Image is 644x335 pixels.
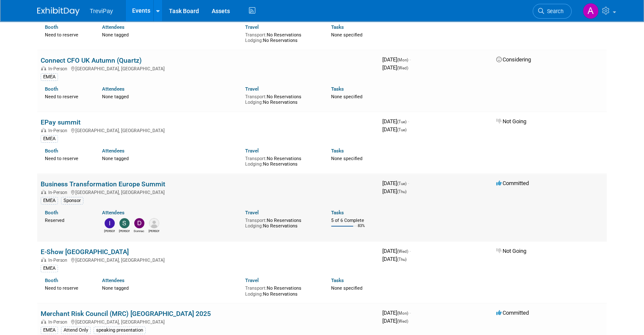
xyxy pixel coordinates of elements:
span: Lodging: [245,161,263,167]
div: [GEOGRAPHIC_DATA], [GEOGRAPHIC_DATA] [41,318,376,325]
span: [DATE] [382,180,409,186]
div: EMEA [41,73,58,81]
span: Lodging: [245,38,263,43]
img: Inez Berkhof [105,218,115,228]
span: (Mon) [397,311,408,316]
a: Booth [45,277,58,283]
span: [DATE] [382,310,411,316]
span: - [408,180,409,186]
img: In-Person Event [41,128,46,132]
span: None specified [331,285,362,291]
div: Need to reserve [45,30,89,38]
a: Booth [45,86,58,92]
div: None tagged [102,284,239,291]
span: (Mon) [397,58,408,62]
div: Sara Ouhsine [119,228,130,233]
img: In-Person Event [41,257,46,262]
a: Travel [245,148,259,154]
a: Tasks [331,277,344,283]
span: (Wed) [397,319,408,324]
div: EMEA [41,327,58,334]
div: Donnachad Krüger [134,228,144,233]
span: None specified [331,94,362,100]
div: speaking presentation [94,327,146,334]
a: Attendees [102,210,124,216]
span: In-Person [48,66,70,72]
div: EMEA [41,197,58,205]
span: Lodging: [245,291,263,297]
span: (Wed) [397,66,408,70]
div: 5 of 6 Complete [331,218,376,224]
span: [DATE] [382,318,408,324]
div: None tagged [102,30,239,38]
span: Transport: [245,94,267,100]
span: Transport: [245,285,267,291]
span: - [408,118,409,125]
span: - [409,248,411,254]
span: In-Person [48,128,70,133]
div: Attend Only [61,327,91,334]
div: Sponsor [61,197,83,205]
div: No Reservations No Reservations [245,216,318,229]
a: E-Show [GEOGRAPHIC_DATA] [41,248,129,256]
a: Booth [45,148,58,154]
span: None specified [331,156,362,161]
img: In-Person Event [41,66,46,70]
div: Martha Salinas [149,228,159,233]
a: Tasks [331,148,344,154]
span: Transport: [245,156,267,161]
a: Booth [45,24,58,30]
span: [DATE] [382,126,406,133]
div: [GEOGRAPHIC_DATA], [GEOGRAPHIC_DATA] [41,188,376,195]
div: No Reservations No Reservations [245,30,318,44]
span: Committed [496,310,529,316]
div: No Reservations No Reservations [245,154,318,167]
a: Tasks [331,86,344,92]
img: Alen Lovric [583,3,599,19]
a: Attendees [102,277,124,283]
span: [DATE] [382,64,408,71]
span: Not Going [496,118,526,125]
span: [DATE] [382,248,411,254]
a: Attendees [102,24,124,30]
span: [DATE] [382,188,406,194]
div: None tagged [102,154,239,162]
span: Considering [496,56,531,63]
span: (Tue) [397,119,406,124]
a: Search [533,4,572,19]
img: Martha Salinas [149,218,159,228]
span: (Tue) [397,181,406,186]
span: Lodging: [245,100,263,105]
a: Booth [45,210,58,216]
a: Attendees [102,86,124,92]
div: No Reservations No Reservations [245,284,318,297]
a: Tasks [331,24,344,30]
img: ExhibitDay [37,7,80,16]
span: (Thu) [397,189,406,194]
a: Connect CFO UK Autumn (Quartz) [41,56,142,64]
span: TreviPay [90,8,113,14]
a: Tasks [331,210,344,216]
div: Need to reserve [45,284,89,291]
div: Inez Berkhof [104,228,115,233]
td: 83% [358,224,365,235]
span: None specified [331,32,362,38]
img: In-Person Event [41,319,46,324]
div: EMEA [41,135,58,143]
img: In-Person Event [41,190,46,194]
span: (Tue) [397,127,406,132]
div: [GEOGRAPHIC_DATA], [GEOGRAPHIC_DATA] [41,256,376,263]
span: (Wed) [397,249,408,254]
div: Need to reserve [45,92,89,100]
span: - [409,56,411,63]
span: Committed [496,180,529,186]
a: Travel [245,277,259,283]
span: Transport: [245,218,267,223]
img: Sara Ouhsine [119,218,130,228]
a: Merchant Risk Council (MRC) [GEOGRAPHIC_DATA] 2025 [41,310,211,318]
a: Attendees [102,148,124,154]
span: Lodging: [245,223,263,229]
img: Donnachad Krüger [134,218,144,228]
a: Business Transformation Europe Summit [41,180,165,188]
a: EPay summit [41,118,80,126]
